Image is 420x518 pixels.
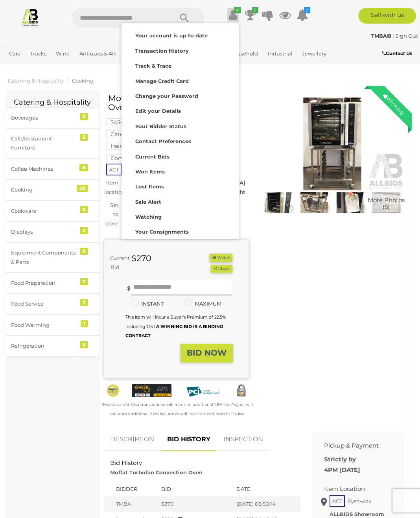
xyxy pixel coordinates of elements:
[122,73,239,88] a: Manage Credit Card
[122,27,239,42] a: Your account is up to date
[135,229,189,235] strong: Your Consignments
[135,93,198,99] strong: Change your Password
[122,103,239,118] a: Edit your Details
[245,8,256,22] a: 5
[122,118,239,133] a: Your Bidder Status
[358,8,416,24] a: Sell with us
[21,8,39,26] img: Allbids.com.au
[122,88,239,103] a: Change your Password
[135,199,161,205] strong: Sale Alert
[122,133,239,148] a: Contact Preferences
[135,168,165,175] strong: Won Items
[135,108,181,114] strong: Edit your Details
[53,47,73,60] a: Wine
[6,60,27,73] a: Office
[382,50,412,56] b: Contact Us
[135,32,208,39] strong: Your account is up to date
[252,7,258,13] i: 5
[392,33,394,39] span: |
[122,208,239,223] a: Watching
[135,123,186,129] strong: Your Bidder Status
[227,8,239,22] a: ✔
[122,223,239,238] a: Your Consignments
[31,60,53,73] a: Sports
[122,42,239,57] a: Transaction History
[165,8,204,28] button: Search
[304,7,310,13] i: 2
[135,138,191,144] strong: Contact Preferences
[297,8,308,22] a: 2
[135,48,189,54] strong: Transaction History
[382,49,414,58] a: Contact Us
[122,178,239,193] a: Lost Items
[395,33,418,39] a: Sign Out
[122,148,239,163] a: Current Bids
[299,47,330,60] a: Jewellery
[122,163,239,178] a: Won Items
[371,33,391,39] strong: TMBA
[227,47,261,60] a: Household
[234,7,241,13] i: ✔
[76,47,119,60] a: Antiques & Art
[135,153,169,160] strong: Current Bids
[122,194,239,208] a: Sale Alert
[135,78,189,84] strong: Manage Credit Card
[122,57,239,72] a: Track & Trace
[6,47,23,60] a: Cars
[135,214,162,220] strong: Watching
[135,183,164,190] strong: Lost Items
[27,47,50,60] a: Trucks
[135,63,171,69] strong: Track & Trace
[265,47,296,60] a: Industrial
[371,33,392,39] a: TMBA
[56,60,118,73] a: [GEOGRAPHIC_DATA]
